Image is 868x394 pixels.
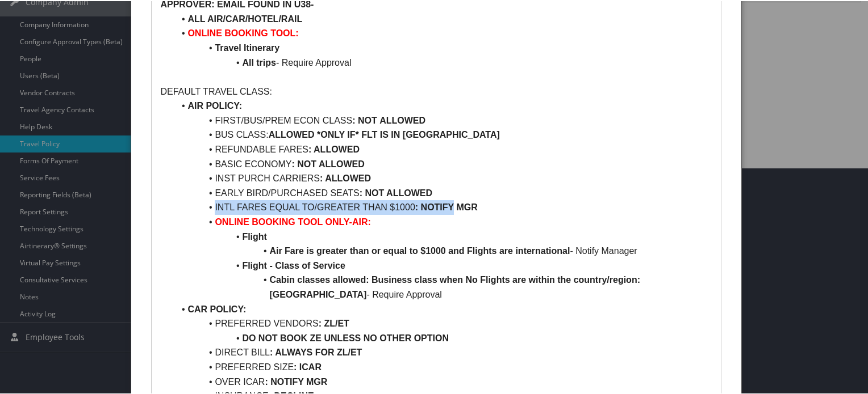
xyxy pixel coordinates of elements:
li: DIRECT BILL [174,344,712,359]
strong: : NOT ALLOWED [360,187,432,197]
strong: DO NOT BOOK ZE UNLESS NO OTHER OPTION [242,332,449,342]
strong: ALLOWED *ONLY IF* FLT IS IN [GEOGRAPHIC_DATA] [269,129,500,138]
p: DEFAULT TRAVEL CLASS: [160,83,712,98]
strong: Cabin classes allowed: Business class when No Flights are within the country/region: [GEOGRAPHIC_... [269,274,642,298]
strong: Travel Itinerary [215,42,279,52]
strong: Air Fare is greater than or equal to $1000 and Flights are international [269,245,570,255]
li: - Require Approval [174,272,712,300]
li: - Notify Manager [174,243,712,257]
li: REFUNDABLE FARES [174,141,712,156]
li: PREFERRED VENDORS [174,315,712,330]
li: BASIC ECONOMY [174,156,712,171]
li: BUS CLASS: [174,126,712,141]
strong: ONLINE BOOKING TOOL ONLY-AIR: [215,216,370,226]
li: FIRST/BUS/PREM ECON CLASS [174,112,712,127]
strong: CAR POLICY: [187,303,246,313]
strong: ALL AIR/CAR/HOTEL/RAIL [187,13,302,23]
li: INTL FARES EQUAL TO/GREATER THAN $1000 [174,199,712,214]
strong: All trips [242,57,276,66]
strong: : NOT [352,115,377,124]
strong: : [319,317,322,327]
strong: : ALWAYS FOR ZL/ET [270,346,362,356]
strong: ALLOWED [379,115,425,124]
strong: ONLINE BOOKING TOOL: [187,27,298,37]
strong: : ALLOWED [320,172,371,182]
strong: Flight - Class of Service [242,260,345,269]
li: INST PURCH CARRIERS [174,170,712,185]
strong: Flight [242,231,267,240]
strong: AIR POLICY: [187,100,242,109]
strong: : ICAR [294,361,322,371]
strong: ZL/ET [324,317,349,327]
li: EARLY BIRD/PURCHASED SEATS [174,185,712,200]
li: OVER ICAR [174,374,712,388]
strong: : ALLOWED [308,143,360,153]
strong: : NOT ALLOWED [292,158,365,168]
li: PREFERRED SIZE [174,359,712,374]
li: - Require Approval [174,54,712,69]
strong: : NOTIFY MGR [415,201,478,211]
strong: : NOTIFY MGR [265,376,327,385]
